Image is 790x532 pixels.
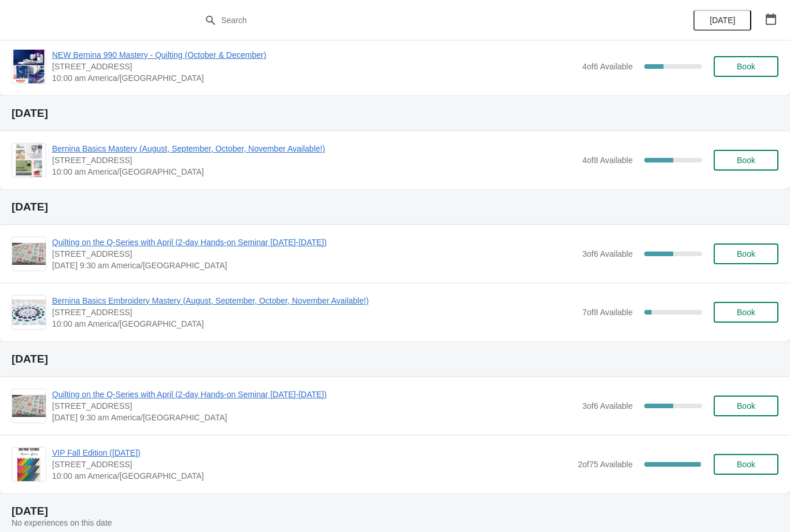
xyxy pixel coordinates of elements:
span: Book [737,249,755,258]
span: 2 of 75 Available [578,460,633,469]
span: [STREET_ADDRESS] [52,400,577,412]
span: [STREET_ADDRESS] [52,154,577,166]
span: [DATE] 9:30 am America/[GEOGRAPHIC_DATA] [52,412,577,423]
span: Book [737,62,755,71]
span: Book [737,460,755,469]
h2: [DATE] [12,201,778,213]
span: 10:00 am America/[GEOGRAPHIC_DATA] [52,72,577,84]
span: NEW Bernina 990 Mastery - Quilting (October & December) [52,49,577,61]
button: Book [714,150,778,171]
img: Quilting on the Q-Series with April (2-day Hands-on Seminar October 17-18) | 1300 Salem Rd SW, Su... [12,243,46,265]
span: [DATE] 9:30 am America/[GEOGRAPHIC_DATA] [52,260,577,271]
span: [STREET_ADDRESS] [52,61,577,72]
button: Book [714,56,778,77]
span: No experiences on this date [12,518,112,527]
span: Quilting on the Q-Series with April (2-day Hands-on Seminar [DATE]-[DATE]) [52,237,577,248]
span: Book [737,401,755,411]
h2: [DATE] [12,505,778,517]
span: 10:00 am America/[GEOGRAPHIC_DATA] [52,166,577,178]
span: 10:00 am America/[GEOGRAPHIC_DATA] [52,318,577,330]
span: Quilting on the Q-Series with April (2-day Hands-on Seminar [DATE]-[DATE]) [52,389,577,400]
span: [STREET_ADDRESS] [52,459,572,470]
button: Book [714,302,778,323]
button: [DATE] [693,10,751,31]
span: [DATE] [710,16,735,25]
img: Bernina Basics Embroidery Mastery (August, September, October, November Available!) | 1300 Salem ... [12,300,46,324]
span: [STREET_ADDRESS] [52,306,577,318]
img: Quilting on the Q-Series with April (2-day Hands-on Seminar October 17-18) | 1300 Salem Rd SW, Su... [12,395,46,418]
span: 7 of 8 Available [582,308,633,317]
span: [STREET_ADDRESS] [52,248,577,260]
span: 10:00 am America/[GEOGRAPHIC_DATA] [52,470,572,482]
span: 3 of 6 Available [582,249,633,258]
h2: [DATE] [12,353,778,365]
h2: [DATE] [12,108,778,119]
span: Bernina Basics Embroidery Mastery (August, September, October, November Available!) [52,295,577,306]
button: Book [714,243,778,264]
span: 4 of 6 Available [582,62,633,71]
span: Book [737,156,755,165]
img: NEW Bernina 990 Mastery - Quilting (October & December) | 1300 Salem Rd SW, Suite 350, Rochester,... [13,50,45,83]
input: Search [221,10,593,31]
button: Book [714,454,778,475]
img: VIP Fall Edition (October 18, 2025) | 1300 Salem Rd SW, Suite 350, Rochester, MN 55902 | 10:00 am... [17,448,40,481]
span: Bernina Basics Mastery (August, September, October, November Available!) [52,143,577,154]
span: Book [737,308,755,317]
span: 3 of 6 Available [582,401,633,411]
img: Bernina Basics Mastery (August, September, October, November Available!) | 1300 Salem Rd SW, Suit... [16,143,42,177]
span: VIP Fall Edition ([DATE]) [52,447,572,459]
button: Book [714,396,778,416]
span: 4 of 8 Available [582,156,633,165]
